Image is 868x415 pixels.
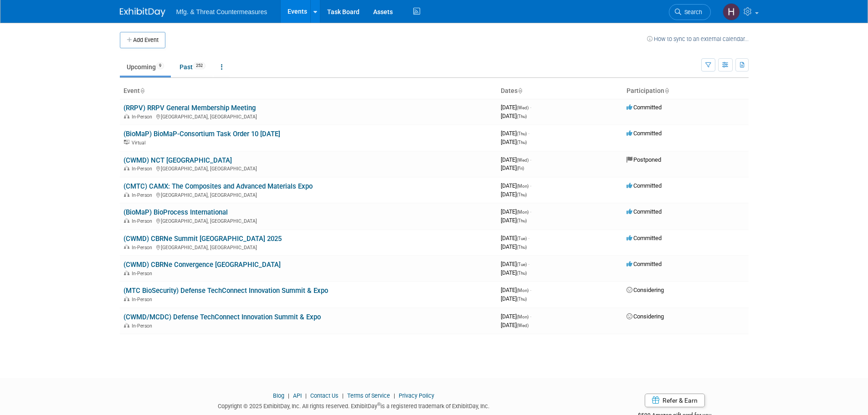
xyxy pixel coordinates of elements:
[132,192,155,198] span: In-Person
[132,166,155,172] span: In-Person
[501,287,531,293] span: [DATE]
[530,156,531,163] span: -
[517,297,527,302] span: (Thu)
[723,3,740,20] img: Hillary Hawkins
[647,36,749,42] a: How to sync to an external calendar...
[501,269,527,276] span: [DATE]
[132,323,155,329] span: In-Person
[627,287,664,293] span: Considering
[123,164,493,172] div: [GEOGRAPHIC_DATA], [GEOGRAPHIC_DATA]
[528,261,529,267] span: -
[497,83,623,99] th: Dates
[517,114,527,119] span: (Thu)
[124,166,129,170] img: In-Person Event
[123,191,493,198] div: [GEOGRAPHIC_DATA], [GEOGRAPHIC_DATA]
[123,261,281,269] a: (CWMD) CBRNe Convergence [GEOGRAPHIC_DATA]
[517,210,529,215] span: (Mon)
[120,400,588,410] div: Copyright © 2025 ExhibitDay, Inc. All rights reserved. ExhibitDay is a registered trademark of Ex...
[123,182,313,190] a: (CMTC) CAMX: The Composites and Advanced Materials Expo
[347,392,390,399] a: Terms of Service
[627,261,662,267] span: Committed
[517,288,529,293] span: (Mon)
[132,271,155,277] span: In-Person
[120,32,165,48] button: Add Event
[517,218,527,223] span: (Thu)
[123,235,282,243] a: (CWMD) CBRNe Summit [GEOGRAPHIC_DATA] 2025
[501,313,531,320] span: [DATE]
[517,140,527,145] span: (Thu)
[501,243,527,250] span: [DATE]
[501,217,527,224] span: [DATE]
[123,287,328,295] a: (MTC BioSecurity) Defense TechConnect Innovation Summit & Expo
[123,208,228,216] a: (BioMaP) BioProcess International
[501,208,531,215] span: [DATE]
[517,323,529,328] span: (Wed)
[123,313,321,321] a: (CWMD/MCDC) Defense TechConnect Innovation Summit & Expo
[501,261,529,267] span: [DATE]
[140,87,144,94] a: Sort by Event Name
[123,104,256,112] a: (RRPV) RRPV General Membership Meeting
[124,192,129,197] img: In-Person Event
[530,104,531,111] span: -
[123,113,493,120] div: [GEOGRAPHIC_DATA], [GEOGRAPHIC_DATA]
[303,392,309,399] span: |
[517,262,527,267] span: (Tue)
[501,235,529,241] span: [DATE]
[517,245,527,250] span: (Thu)
[627,235,662,241] span: Committed
[310,392,339,399] a: Contact Us
[623,83,749,99] th: Participation
[124,114,129,118] img: In-Person Event
[664,87,669,94] a: Sort by Participation Type
[530,182,531,189] span: -
[627,182,662,189] span: Committed
[627,156,661,163] span: Postponed
[517,236,527,241] span: (Tue)
[627,104,662,111] span: Committed
[501,322,529,328] span: [DATE]
[124,218,129,223] img: In-Person Event
[517,271,527,276] span: (Thu)
[528,235,529,241] span: -
[399,392,434,399] a: Privacy Policy
[124,140,129,144] img: Virtual Event
[517,192,527,197] span: (Thu)
[377,402,380,407] sup: ®
[124,245,129,249] img: In-Person Event
[530,287,531,293] span: -
[681,9,702,15] span: Search
[530,313,531,320] span: -
[124,297,129,301] img: In-Person Event
[120,83,497,99] th: Event
[156,62,164,69] span: 9
[517,105,529,110] span: (Wed)
[501,113,527,119] span: [DATE]
[132,245,155,251] span: In-Person
[518,87,522,94] a: Sort by Start Date
[627,208,662,215] span: Committed
[391,392,397,399] span: |
[124,271,129,275] img: In-Person Event
[669,4,711,20] a: Search
[132,140,148,146] span: Virtual
[123,130,280,138] a: (BioMaP) BioMaP-Consortium Task Order 10 [DATE]
[120,8,165,17] img: ExhibitDay
[273,392,284,399] a: Blog
[517,166,524,171] span: (Fri)
[528,130,529,137] span: -
[340,392,346,399] span: |
[501,182,531,189] span: [DATE]
[501,104,531,111] span: [DATE]
[501,130,529,137] span: [DATE]
[517,158,529,163] span: (Wed)
[627,130,662,137] span: Committed
[193,62,205,69] span: 252
[517,314,529,319] span: (Mon)
[501,138,527,145] span: [DATE]
[645,394,705,407] a: Refer & Earn
[123,156,232,164] a: (CWMD) NCT [GEOGRAPHIC_DATA]
[517,184,529,189] span: (Mon)
[286,392,292,399] span: |
[517,131,527,136] span: (Thu)
[120,58,171,76] a: Upcoming9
